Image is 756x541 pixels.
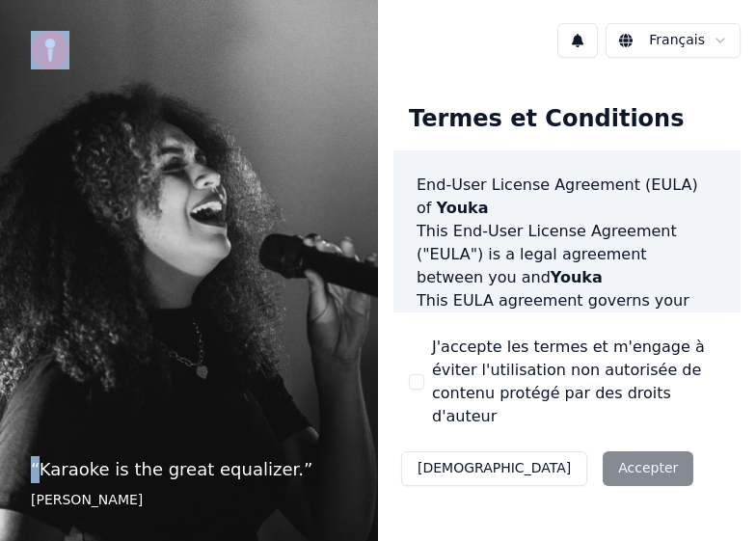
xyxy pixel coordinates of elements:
label: J'accepte les termes et m'engage à éviter l'utilisation non autorisée de contenu protégé par des ... [432,336,725,428]
p: This EULA agreement governs your acquisition and use of our software ("Software") directly from o... [417,289,717,428]
span: Youka [551,268,603,286]
p: “ Karaoke is the great equalizer. ” [31,456,347,483]
p: This End-User License Agreement ("EULA") is a legal agreement between you and [417,220,717,289]
div: Termes et Conditions [393,89,699,150]
h3: End-User License Agreement (EULA) of [417,174,717,220]
button: [DEMOGRAPHIC_DATA] [401,451,587,486]
span: Youka [437,199,489,217]
footer: [PERSON_NAME] [31,491,347,510]
img: youka [31,31,69,69]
